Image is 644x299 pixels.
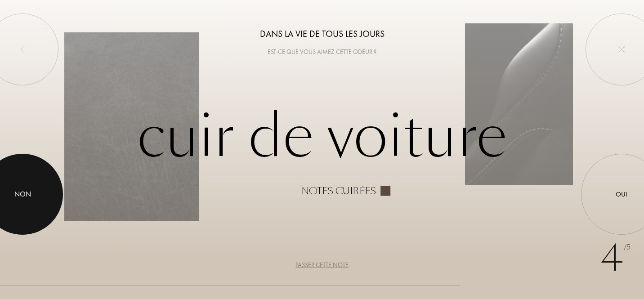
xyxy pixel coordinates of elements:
span: /5 [624,242,631,253]
div: Cuir de Voiture [64,103,580,196]
img: left_onboard.svg [19,46,26,53]
div: Non [14,189,31,200]
div: Passer cette note [295,260,349,270]
img: quit_onboard.svg [618,46,625,53]
div: 4 [600,232,631,286]
div: Oui [616,189,627,200]
div: Notes cuirées [301,186,376,196]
